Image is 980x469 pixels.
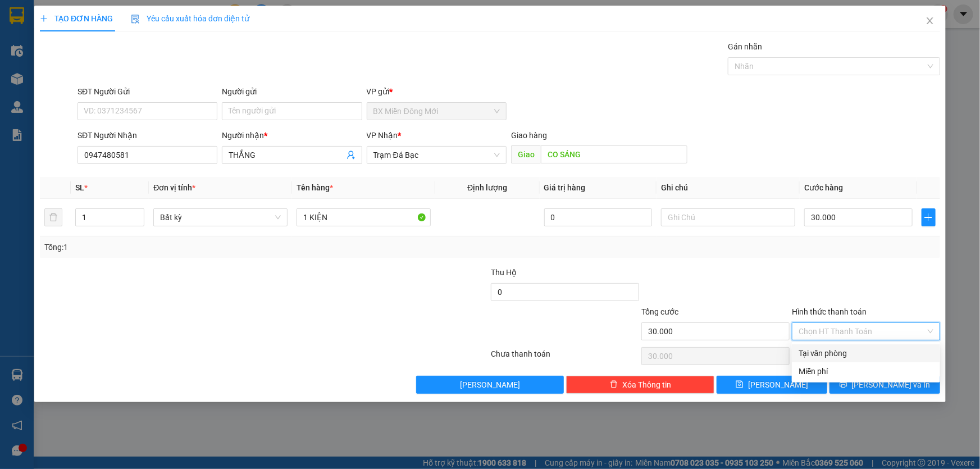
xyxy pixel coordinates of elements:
div: Chưa thanh toán [490,348,641,367]
span: TẠO ĐƠN HÀNG [40,14,113,23]
div: SĐT Người Nhận [78,129,217,142]
div: Người nhận [222,129,362,142]
span: Tên hàng [297,183,333,192]
button: [PERSON_NAME] [416,376,564,394]
span: Thu Hộ [491,268,517,277]
button: Close [914,6,946,37]
span: Giá trị hàng [544,183,586,192]
button: plus [922,208,936,226]
button: printer[PERSON_NAME] và In [829,376,940,394]
span: SL [75,183,84,192]
label: Gán nhãn [728,42,762,51]
span: [PERSON_NAME] [748,379,808,391]
span: plus [922,213,935,222]
input: Dọc đường [541,145,687,163]
span: Đơn vị tính [153,183,195,192]
input: Ghi Chú [661,208,795,226]
span: Bất kỳ [160,209,281,226]
span: VP Nhận [367,131,398,140]
div: SĐT Người Gửi [78,85,217,98]
span: Yêu cầu xuất hóa đơn điện tử [131,14,249,23]
span: BX Miền Đông Mới [373,103,500,120]
input: VD: Bàn, Ghế [297,208,431,226]
span: user-add [347,151,355,160]
div: Người gửi [222,85,362,98]
label: Hình thức thanh toán [792,307,867,316]
div: VP gửi [367,85,507,98]
div: Tổng: 1 [44,241,379,253]
span: Cước hàng [804,183,843,192]
span: save [736,380,744,389]
button: save[PERSON_NAME] [717,376,827,394]
div: Tại văn phòng [799,347,933,359]
img: icon [131,15,140,24]
span: Giao hàng [511,131,547,140]
span: Trạm Đá Bạc [373,147,500,163]
span: [PERSON_NAME] [460,379,520,391]
span: printer [840,380,847,389]
span: [PERSON_NAME] và In [852,379,931,391]
th: Ghi chú [657,177,800,199]
span: Tổng cước [641,307,678,316]
span: plus [40,15,48,22]
span: Giao [511,145,541,163]
input: 0 [544,208,653,226]
button: delete [44,208,62,226]
span: delete [610,380,618,389]
span: Định lượng [467,183,507,192]
span: close [926,16,935,25]
div: Miễn phí [799,365,933,377]
button: deleteXóa Thông tin [566,376,714,394]
span: Xóa Thông tin [622,379,671,391]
